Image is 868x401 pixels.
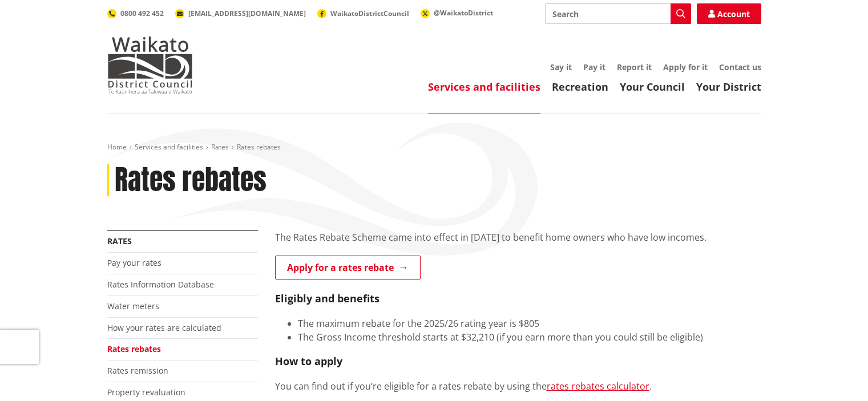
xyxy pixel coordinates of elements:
[107,142,127,152] a: Home
[330,9,409,18] span: WaikatoDistrictCouncil
[620,80,685,94] a: Your Council
[421,8,493,18] a: @WaikatoDistrict
[317,9,409,18] a: WaikatoDistrictCouncil
[275,256,421,280] a: Apply for a rates rebate
[107,365,168,376] a: Rates remission
[663,62,708,72] a: Apply for it
[107,9,164,18] a: 0800 492 452
[552,80,608,94] a: Recreation
[107,322,221,333] a: How your rates are calculated
[211,142,229,152] a: Rates
[107,387,185,398] a: Property revaluation
[550,62,572,72] a: Say it
[107,257,162,268] a: Pay your rates
[107,236,132,246] a: Rates
[275,354,342,368] strong: How to apply
[547,380,649,392] a: rates rebates calculator
[298,330,761,344] li: The Gross Income threshold starts at $32,210 (if you earn more than you could still be eligible)
[545,3,691,24] input: Search input
[107,37,193,94] img: Waikato District Council - Te Kaunihera aa Takiwaa o Waikato
[617,62,652,72] a: Report it
[583,62,605,72] a: Pay it
[428,80,540,94] a: Services and facilities
[107,143,761,152] nav: breadcrumb
[107,301,159,311] a: Water meters
[697,3,761,24] a: Account
[275,230,761,244] p: The Rates Rebate Scheme came into effect in [DATE] to benefit home owners who have low incomes.
[275,379,761,393] p: You can find out if you’re eligible for a rates rebate by using the .
[237,142,281,152] span: Rates rebates
[175,9,306,18] a: [EMAIL_ADDRESS][DOMAIN_NAME]
[275,291,380,305] strong: Eligibly and benefits
[135,142,203,152] a: Services and facilities
[298,317,761,330] li: The maximum rebate for the 2025/26 rating year is $805
[115,164,267,197] h1: Rates rebates
[434,8,493,18] span: @WaikatoDistrict
[120,9,164,18] span: 0800 492 452
[719,62,761,72] a: Contact us
[107,343,161,354] a: Rates rebates
[107,279,214,290] a: Rates Information Database
[188,9,306,18] span: [EMAIL_ADDRESS][DOMAIN_NAME]
[696,80,761,94] a: Your District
